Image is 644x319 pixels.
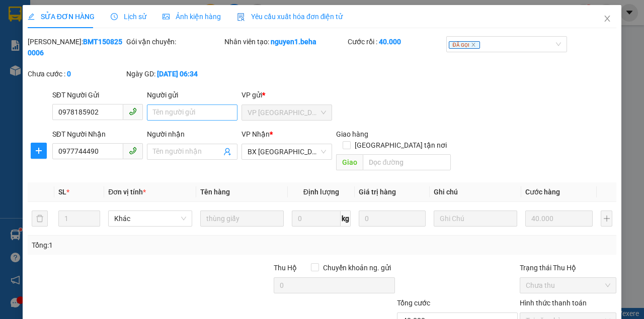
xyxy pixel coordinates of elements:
span: [GEOGRAPHIC_DATA] tận nơi [351,140,451,151]
span: Ảnh kiện hàng [163,13,221,21]
span: Giao hàng [336,130,368,138]
span: Khác [114,211,186,226]
th: Ghi chú [430,182,521,202]
div: SĐT Người Gửi [52,89,143,100]
span: Giao [336,154,363,170]
span: Yêu cầu xuất hóa đơn điện tử [237,13,343,21]
div: SĐT Người Nhận [52,129,143,140]
span: picture [163,13,170,20]
span: Chưa thu [526,278,610,293]
span: Đơn vị tính [108,188,146,196]
div: Ngày GD: [126,68,223,79]
span: close [471,42,476,47]
input: Dọc đường [363,154,450,170]
input: Ghi Chú [434,210,517,227]
span: plus [31,147,46,155]
span: edit [28,13,35,20]
span: VP Nhận [242,130,270,138]
span: VP ĐẮK LẮK [248,105,326,120]
div: Cước rồi : [348,36,444,47]
label: Hình thức thanh toán [520,299,587,307]
span: user-add [223,148,231,156]
div: Gói vận chuyển: [126,36,223,47]
div: Người gửi [147,89,237,100]
div: Trạng thái Thu Hộ [520,262,616,273]
b: 40.000 [379,38,401,46]
div: Người nhận [147,129,237,140]
div: Tổng: 1 [32,240,250,251]
span: Lịch sử [111,13,146,21]
span: BX PHÚ YÊN [248,144,326,159]
span: Tổng cước [397,299,430,307]
span: Thu Hộ [274,264,297,272]
span: SL [58,188,66,196]
span: kg [341,210,351,227]
b: [DATE] 06:34 [157,70,198,78]
button: Close [593,5,621,33]
div: [PERSON_NAME]: [28,36,124,58]
button: plus [601,210,612,227]
input: 0 [359,210,426,227]
div: Nhân viên tạo: [224,36,346,47]
span: Tên hàng [200,188,230,196]
div: VP gửi [242,89,332,100]
div: Chưa cước : [28,68,124,79]
b: nguyen1.beha [271,38,316,46]
span: Giá trị hàng [359,188,396,196]
span: phone [129,147,137,155]
img: icon [237,13,245,21]
span: SỬA ĐƠN HÀNG [28,13,95,21]
button: plus [31,143,47,159]
span: close [603,15,611,23]
button: delete [32,210,48,227]
span: ĐÃ GỌI [449,41,480,49]
input: 0 [525,210,593,227]
span: Định lượng [303,188,339,196]
span: clock-circle [111,13,118,20]
span: phone [129,108,137,116]
span: Cước hàng [525,188,560,196]
b: 0 [67,70,71,78]
span: Chuyển khoản ng. gửi [319,262,395,273]
input: VD: Bàn, Ghế [200,210,284,227]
